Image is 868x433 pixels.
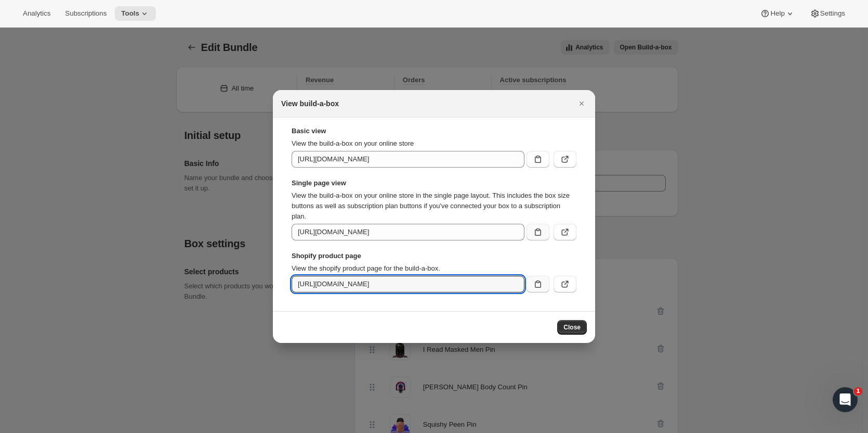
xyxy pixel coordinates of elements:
button: Close [557,320,587,335]
button: Tools [115,6,156,21]
span: Tools [121,9,139,18]
span: Close [563,323,581,332]
strong: Single page view [292,178,576,188]
p: View the build-a-box on your online store [292,138,576,149]
button: Close [574,96,589,111]
span: Subscriptions [65,9,107,18]
iframe: Intercom live chat [833,387,858,412]
span: Settings [820,9,845,18]
span: 1 [854,387,862,396]
span: Analytics [23,9,50,18]
button: Help [754,6,801,21]
p: View the shopify product page for the build-a-box. [292,263,576,274]
button: Settings [804,6,851,21]
span: Help [770,9,784,18]
strong: Basic view [292,126,576,136]
button: Subscriptions [59,6,113,21]
p: View the build-a-box on your online store in the single page layout. This includes the box size b... [292,190,576,222]
button: Analytics [17,6,57,21]
strong: Shopify product page [292,251,576,261]
h2: View build-a-box [281,98,339,109]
